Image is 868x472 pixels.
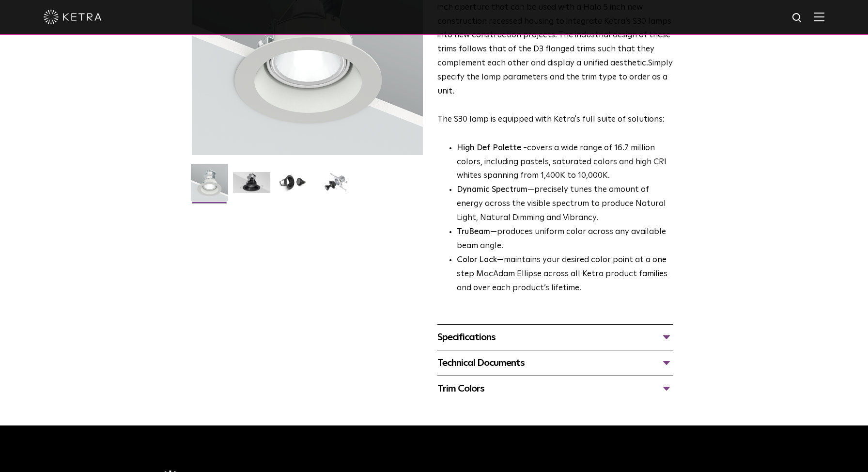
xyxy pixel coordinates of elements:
li: —produces uniform color across any available beam angle. [457,225,673,253]
img: S30 Halo Downlight_Exploded_Black [317,172,355,200]
div: Specifications [437,330,673,345]
img: search icon [791,12,804,24]
li: —maintains your desired color point at a one step MacAdam Ellipse across all Ketra product famili... [457,253,673,296]
strong: High Def Palette - [457,144,527,152]
p: covers a wide range of 16.7 million colors, including pastels, saturated colors and high CRI whit... [457,142,673,184]
li: —precisely tunes the amount of energy across the visible spectrum to produce Natural Light, Natur... [457,183,673,225]
span: Simply specify the lamp parameters and the trim type to order as a unit.​ [437,59,673,95]
img: S30-DownlightTrim-2021-Web-Square [191,164,228,208]
img: ketra-logo-2019-white [44,10,102,24]
div: Trim Colors [437,381,673,396]
img: S30 Halo Downlight_Table Top_Black [275,172,312,200]
strong: Color Lock [457,256,497,264]
img: Hamburger%20Nav.svg [814,12,824,21]
strong: Dynamic Spectrum [457,186,527,194]
strong: TruBeam [457,228,490,236]
img: S30 Halo Downlight_Hero_Black_Gradient [233,172,270,200]
div: Technical Documents [437,355,673,371]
